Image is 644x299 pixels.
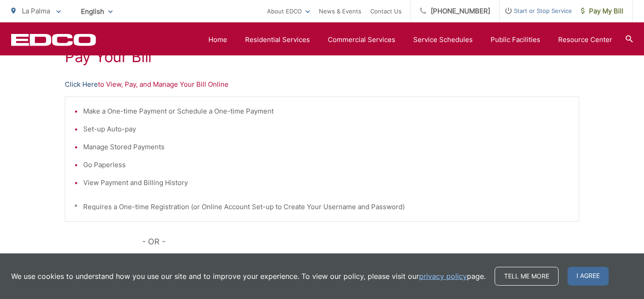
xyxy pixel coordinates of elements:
[11,34,96,46] a: EDCD logo. Return to the homepage.
[74,202,570,212] p: * Requires a One-time Registration (or Online Account Set-up to Create Your Username and Password)
[581,6,623,17] span: Pay My Bill
[328,34,395,45] a: Commercial Services
[267,6,310,17] a: About EDCO
[65,79,579,90] p: to View, Pay, and Manage Your Bill Online
[370,6,402,17] a: Contact Us
[83,177,570,188] li: View Payment and Billing History
[83,124,570,135] li: Set-up Auto-pay
[65,48,579,66] h1: Pay Your Bill
[319,6,361,17] a: News & Events
[83,160,570,170] li: Go Paperless
[65,79,98,90] a: Click Here
[208,34,227,45] a: Home
[83,106,570,117] li: Make a One-time Payment or Schedule a One-time Payment
[22,7,50,15] span: La Palma
[413,34,473,45] a: Service Schedules
[74,4,119,19] span: English
[142,235,580,248] p: - OR -
[11,271,486,282] p: We use cookies to understand how you use our site and to improve your experience. To view our pol...
[419,271,467,282] a: privacy policy
[83,142,570,152] li: Manage Stored Payments
[245,34,310,45] a: Residential Services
